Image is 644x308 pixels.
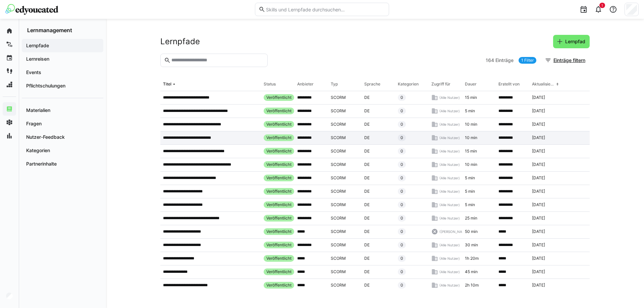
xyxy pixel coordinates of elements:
[439,243,460,247] span: (Alle Nutzer)
[532,95,545,100] span: [DATE]
[439,95,460,100] span: (Alle Nutzer)
[364,229,370,234] span: DE
[439,109,460,113] span: (Alle Nutzer)
[439,135,460,140] span: (Alle Nutzer)
[552,57,586,64] span: Einträge filtern
[266,135,291,140] span: Veröffentlicht
[465,202,475,207] span: 5 min
[331,135,346,140] span: SCORM
[439,256,460,261] span: (Alle Nutzer)
[532,148,545,154] span: [DATE]
[331,189,346,194] span: SCORM
[400,148,403,154] span: 0
[465,162,477,167] span: 10 min
[400,189,403,194] span: 0
[400,122,403,127] span: 0
[266,95,291,100] span: Veröffentlicht
[532,215,545,221] span: [DATE]
[331,108,346,114] span: SCORM
[364,283,370,288] span: DE
[364,81,380,87] div: Sprache
[400,242,403,248] span: 0
[439,176,460,180] span: (Alle Nutzer)
[364,162,370,167] span: DE
[264,81,276,87] div: Status
[163,81,171,87] div: Titel
[465,269,478,274] span: 45 min
[364,122,370,127] span: DE
[532,256,545,261] span: [DATE]
[331,162,346,167] span: SCORM
[266,148,291,154] span: Veröffentlicht
[400,175,403,181] span: 0
[331,215,346,221] span: SCORM
[364,215,370,221] span: DE
[439,202,460,207] span: (Alle Nutzer)
[601,3,603,7] span: 1
[532,122,545,127] span: [DATE]
[331,269,346,274] span: SCORM
[331,202,346,207] span: SCORM
[331,122,346,127] span: SCORM
[439,229,470,234] span: ([PERSON_NAME])
[465,283,479,288] span: 2h 10m
[364,95,370,100] span: DE
[541,54,590,67] button: Einträge filtern
[266,283,291,288] span: Veröffentlicht
[266,189,291,194] span: Veröffentlicht
[400,162,403,167] span: 0
[400,108,403,114] span: 0
[532,81,555,87] div: Aktualisiert am
[398,81,419,87] div: Kategorien
[439,149,460,153] span: (Alle Nutzer)
[160,37,200,47] h2: Lernpfade
[532,189,545,194] span: [DATE]
[465,108,475,114] span: 5 min
[439,269,460,274] span: (Alle Nutzer)
[266,202,291,207] span: Veröffentlicht
[465,215,477,221] span: 25 min
[331,256,346,261] span: SCORM
[331,95,346,100] span: SCORM
[400,215,403,221] span: 0
[331,148,346,154] span: SCORM
[364,202,370,207] span: DE
[364,269,370,274] span: DE
[532,242,545,248] span: [DATE]
[532,162,545,167] span: [DATE]
[439,189,460,194] span: (Alle Nutzer)
[465,256,479,261] span: 1h 20m
[266,256,291,261] span: Veröffentlicht
[364,175,370,181] span: DE
[331,81,338,87] div: Typ
[364,148,370,154] span: DE
[364,108,370,114] span: DE
[439,122,460,127] span: (Alle Nutzer)
[553,35,590,48] button: Lernpfad
[331,175,346,181] span: SCORM
[265,6,385,12] input: Skills und Lernpfade durchsuchen…
[495,57,514,64] span: Einträge
[297,81,314,87] div: Anbieter
[266,175,291,181] span: Veröffentlicht
[465,242,478,248] span: 30 min
[266,162,291,167] span: Veröffentlicht
[439,283,460,288] span: (Alle Nutzer)
[532,229,545,234] span: [DATE]
[465,229,478,234] span: 50 min
[266,242,291,248] span: Veröffentlicht
[266,229,291,234] span: Veröffentlicht
[486,57,494,64] span: 164
[519,57,536,64] a: 1 Filter
[400,283,403,288] span: 0
[400,229,403,234] span: 0
[532,108,545,114] span: [DATE]
[364,256,370,261] span: DE
[465,95,477,100] span: 15 min
[532,269,545,274] span: [DATE]
[465,175,475,181] span: 5 min
[266,108,291,114] span: Veröffentlicht
[400,95,403,100] span: 0
[439,216,460,221] span: (Alle Nutzer)
[364,242,370,248] span: DE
